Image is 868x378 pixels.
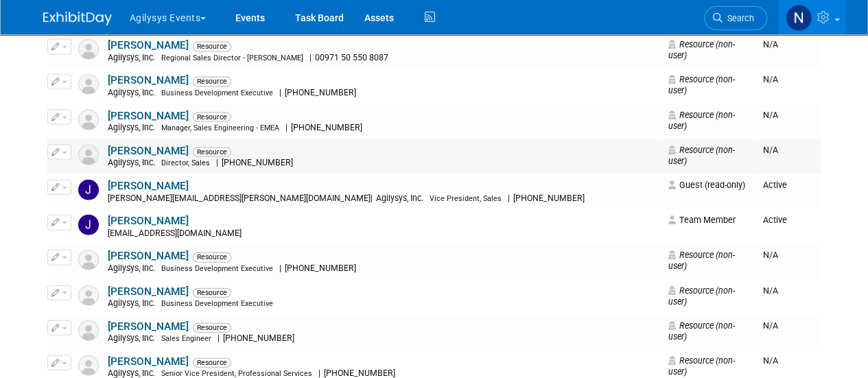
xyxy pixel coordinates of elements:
[373,193,427,203] span: Agilysys, Inc.
[371,193,373,203] span: |
[218,158,297,167] span: [PHONE_NUMBER]
[763,39,778,49] span: N/A
[161,369,312,378] span: Senior Vice President, Professional Services
[108,145,189,157] a: [PERSON_NAME]
[320,368,399,378] span: [PHONE_NUMBER]
[108,53,159,62] span: Agilysys, Inc.
[668,355,735,377] span: Resource (non-user)
[108,123,159,132] span: Agilysys, Inc.
[668,285,735,307] span: Resource (non-user)
[668,250,735,271] span: Resource (non-user)
[108,355,189,368] a: [PERSON_NAME]
[78,285,99,306] img: Resource
[78,74,99,95] img: Resource
[108,215,189,227] a: [PERSON_NAME]
[309,53,312,62] span: |
[108,285,189,298] a: [PERSON_NAME]
[108,158,159,167] span: Agilysys, Inc.
[510,193,589,203] span: [PHONE_NUMBER]
[220,333,298,343] span: [PHONE_NUMBER]
[161,88,273,97] span: Business Development Executive
[161,299,273,308] span: Business Development Executive
[193,358,231,368] span: Resource
[108,263,159,273] span: Agilysys, Inc.
[281,263,360,273] span: [PHONE_NUMBER]
[78,180,99,200] img: Jamie Hodgson
[430,194,502,203] span: Vice President, Sales
[78,145,99,165] img: Resource
[108,298,159,308] span: Agilysys, Inc.
[108,368,159,378] span: Agilysys, Inc.
[108,250,189,262] a: [PERSON_NAME]
[763,215,787,225] span: Active
[704,6,767,30] a: Search
[281,88,360,97] span: [PHONE_NUMBER]
[763,355,778,366] span: N/A
[193,323,231,333] span: Resource
[763,110,778,120] span: N/A
[161,334,211,343] span: Sales Engineer
[279,263,281,273] span: |
[161,123,279,132] span: Manager, Sales Engineering - EMEA
[108,180,189,192] a: [PERSON_NAME]
[108,228,659,239] div: [EMAIL_ADDRESS][DOMAIN_NAME]
[668,145,735,166] span: Resource (non-user)
[668,320,735,342] span: Resource (non-user)
[763,250,778,260] span: N/A
[108,333,159,343] span: Agilysys, Inc.
[285,123,288,132] span: |
[763,320,778,331] span: N/A
[763,180,787,190] span: Active
[108,320,189,333] a: [PERSON_NAME]
[288,123,366,132] span: [PHONE_NUMBER]
[668,215,736,225] span: Team Member
[763,145,778,155] span: N/A
[218,333,220,343] span: |
[318,368,320,378] span: |
[161,264,273,273] span: Business Development Executive
[508,193,510,203] span: |
[763,74,778,84] span: N/A
[193,252,231,262] span: Resource
[78,110,99,130] img: Resource
[193,113,231,122] span: Resource
[108,193,659,204] div: [PERSON_NAME][EMAIL_ADDRESS][PERSON_NAME][DOMAIN_NAME]
[78,355,99,376] img: Resource
[786,5,812,31] img: Natalie Morin
[108,39,189,51] a: [PERSON_NAME]
[108,74,189,86] a: [PERSON_NAME]
[216,158,218,167] span: |
[279,88,281,97] span: |
[668,110,735,131] span: Resource (non-user)
[763,285,778,296] span: N/A
[78,215,99,235] img: Jasmine Hallan
[193,147,231,157] span: Resource
[193,42,231,51] span: Resource
[193,77,231,86] span: Resource
[108,110,189,122] a: [PERSON_NAME]
[78,39,99,60] img: Resource
[723,13,754,23] span: Search
[161,54,303,62] span: Regional Sales Director - [PERSON_NAME]
[43,12,112,25] img: ExhibitDay
[78,250,99,270] img: Resource
[312,53,392,62] span: 00971 50 550 8087
[668,39,735,60] span: Resource (non-user)
[161,158,210,167] span: Director, Sales
[193,288,231,298] span: Resource
[78,320,99,341] img: Resource
[668,74,735,95] span: Resource (non-user)
[668,180,745,190] span: Guest (read-only)
[108,88,159,97] span: Agilysys, Inc.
